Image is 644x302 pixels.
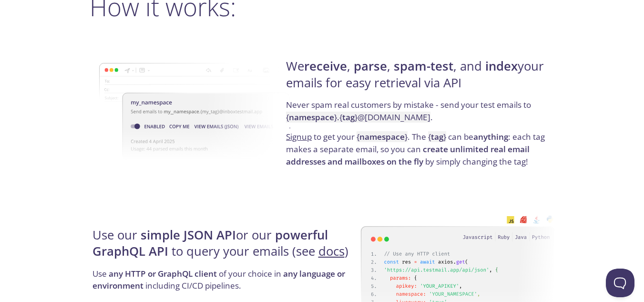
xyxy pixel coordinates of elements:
[357,131,408,142] code: { }
[286,131,312,142] a: Signup
[289,112,334,123] strong: namespace
[109,268,217,279] strong: any HTTP or GraphQL client
[354,58,387,74] strong: parse
[304,58,347,74] strong: receive
[99,36,293,187] img: namespace-image
[359,131,405,142] strong: namespace
[485,58,518,74] strong: index
[141,227,236,243] strong: simple JSON API
[431,131,443,142] strong: tag
[286,112,430,123] code: { } . { } @[DOMAIN_NAME]
[286,99,552,131] p: Never spam real customers by mistake - send your test emails to .
[342,112,355,123] strong: tag
[606,269,634,297] iframe: Help Scout Beacon - Open
[473,131,508,142] strong: anything
[286,144,530,167] strong: create unlimited real email addresses and mailboxes on the fly
[92,268,358,300] p: Use of your choice in including CI/CD pipelines.
[92,268,345,292] strong: any language or environment
[92,227,328,260] strong: powerful GraphQL API
[394,58,453,74] strong: spam-test
[318,243,345,260] a: docs
[92,227,358,268] h4: Use our or our to query your emails (see )
[286,58,552,99] h4: We , , , and your emails for easy retrieval via API
[286,131,552,167] p: to get your . The can be : each tag makes a separate email, so you can by simply changing the tag!
[428,131,446,142] code: { }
